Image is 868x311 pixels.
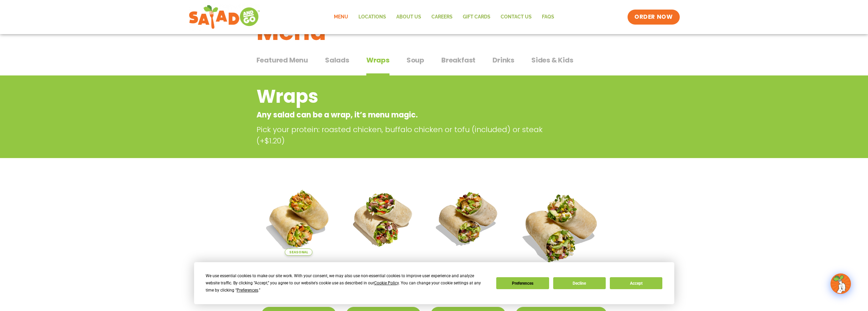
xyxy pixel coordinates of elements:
[206,272,488,294] div: We use essential cookies to make our site work. With your consent, we may also use non-essential ...
[831,274,850,293] img: wpChatIcon
[531,55,573,65] span: Sides & Kids
[496,277,549,289] button: Preferences
[194,262,674,304] div: Cookie Consent Prompt
[189,3,261,31] img: new-SAG-logo-768×292
[433,261,503,273] h2: Roasted Autumn
[285,249,312,256] span: Seasonal
[610,277,662,289] button: Accept
[256,124,560,146] p: Pick your protein: roasted chicken, buffalo chicken or tofu (included) or steak (+$1.20)
[407,55,424,65] span: Soup
[366,55,389,65] span: Wraps
[431,181,505,256] img: Product photo for Roasted Autumn Wrap
[553,277,606,289] button: Decline
[237,288,258,293] span: Preferences
[329,9,559,25] nav: Menu
[374,281,399,285] span: Cookie Policy
[628,10,679,25] a: ORDER NOW
[391,9,426,25] a: About Us
[537,9,559,25] a: FAQs
[346,181,421,256] img: Product photo for Fajita Wrap
[256,83,557,110] h2: Wraps
[516,181,607,272] img: Product photo for BBQ Ranch Wrap
[426,9,458,25] a: Careers
[372,261,395,273] h2: Fajita
[496,9,537,25] a: Contact Us
[458,9,496,25] a: GIFT CARDS
[325,55,349,65] span: Salads
[256,55,308,65] span: Featured Menu
[492,55,514,65] span: Drinks
[256,53,612,76] div: Tabbed content
[262,181,336,256] img: Product photo for Southwest Harvest Wrap
[262,261,336,285] h2: Southwest Harvest Wrap
[441,55,475,65] span: Breakfast
[634,13,673,21] span: ORDER NOW
[329,9,353,25] a: Menu
[353,9,391,25] a: Locations
[256,109,557,121] p: Any salad can be a wrap, it’s menu magic.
